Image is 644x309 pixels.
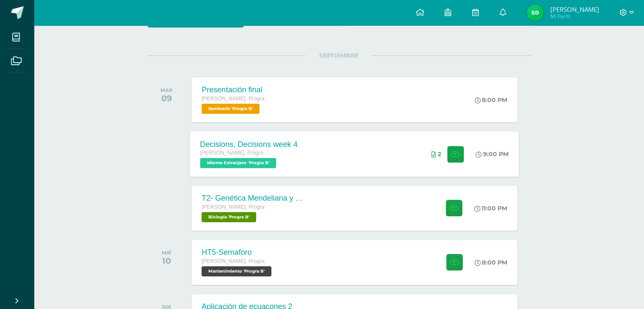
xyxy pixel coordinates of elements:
[160,87,172,93] div: MAR
[162,256,171,266] div: 10
[431,151,441,157] div: Archivos entregados
[550,13,599,20] span: Mi Perfil
[202,86,264,94] div: Presentación final
[475,259,507,266] div: 8:00 PM
[527,4,544,21] img: 324bb892814eceb0f5012498de3a169f.png
[474,204,507,212] div: 11:00 PM
[160,93,172,103] div: 09
[476,150,509,158] div: 9:00 PM
[202,266,271,276] span: Mantenimiento 'Progra B'
[202,96,264,102] span: [PERSON_NAME]. Progra
[200,158,276,168] span: Idioma Extranjero 'Progra B'
[202,258,264,264] span: [PERSON_NAME]. Progra
[438,151,441,157] span: 2
[202,194,303,203] div: T2- Genética Mendeliana y sus aplicaciones
[306,52,372,59] span: SEPTIEMBRE
[475,96,507,104] div: 8:00 PM
[200,150,264,156] span: [PERSON_NAME]. Progra
[200,140,298,149] div: Decisions, Decisions week 4
[202,248,274,257] div: HT5-Semaforo
[202,104,260,114] span: Seminario 'Progra B'
[550,5,599,14] span: [PERSON_NAME]
[202,204,264,210] span: [PERSON_NAME]. Progra
[162,250,171,256] div: MIÉ
[202,212,256,222] span: Biología 'Progra B'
